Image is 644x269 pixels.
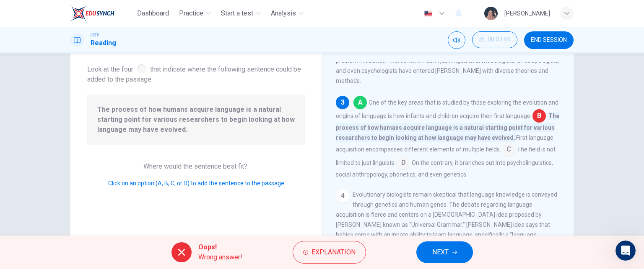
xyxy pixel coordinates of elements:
[176,6,214,21] button: Practice
[137,8,169,18] span: Dashboard
[488,36,510,43] span: 00:07:44
[77,168,91,182] button: Scroll to bottom
[531,37,567,44] span: END SESSION
[91,32,99,38] span: CEFR
[91,38,116,48] h1: Reading
[13,205,20,212] button: Emoji picker
[397,156,410,169] span: D
[432,246,449,258] span: NEXT
[144,202,157,215] button: Send a message…
[336,99,558,119] span: One of the key areas that is studied by those exploring the evolution and origins of language is ...
[131,3,147,19] button: Home
[87,62,305,85] span: Look at the four that indicate where the following sentence could be added to the passage:
[41,8,51,14] h1: Fin
[271,8,296,18] span: Analysis
[423,10,434,17] img: en
[7,32,161,145] div: Fin says…
[134,6,172,21] button: Dashboard
[7,145,112,164] div: Did that answer your question?
[336,112,559,142] span: The process of how humans acquire language is a natural starting point for various researchers to...
[147,3,162,18] div: Close
[179,8,203,18] span: Practice
[336,190,349,203] div: 4
[26,205,33,212] button: Gif picker
[472,31,517,48] button: 00:07:44
[97,105,295,135] span: The process of how humans acquire language is a natural starting point for various researchers to...
[221,8,253,18] span: Start a test
[198,252,242,262] span: Wrong answer!
[293,241,366,264] button: Explanation
[353,96,367,109] span: A
[267,6,307,21] button: Analysis
[532,109,546,123] span: B
[484,7,498,20] img: Profile picture
[336,159,553,178] span: On the contrary, it branches out into psycholinguistics, social anthropology, phonetics, and even...
[108,180,284,187] span: Click on an option (A, B, C, or D) to add the sentence to the passage
[70,5,134,22] a: EduSynch logo
[448,31,465,49] div: Mute
[7,145,161,170] div: Fin says…
[416,241,473,263] button: NEXT
[218,6,264,21] button: Start a test
[13,150,106,159] div: Did that answer your question?
[143,162,249,170] span: Where would the sentence best fit?
[312,246,356,258] span: Explanation
[24,5,37,18] img: Profile image for Fin
[13,82,154,139] div: However, the process of combining high scores from previous tests applies only to the CEFR Level ...
[5,3,21,19] button: go back
[502,143,515,156] span: C
[7,187,161,202] textarea: Message…
[524,31,574,49] button: END SESSION
[336,96,349,109] div: 3
[13,37,154,78] div: If you take multiple tests, we will take the highest scores from each section to compile your fin...
[7,32,161,144] div: If you take multiple tests, we will take the highest scores from each section to compile your fin...
[70,5,114,22] img: EduSynch logo
[472,31,517,49] div: Hide
[40,205,47,212] button: Upload attachment
[19,123,122,130] a: [EMAIL_ADDRESS][DOMAIN_NAME]
[504,8,550,18] div: [PERSON_NAME]
[7,170,161,195] div: WAN says…
[198,242,242,252] span: Oops!
[615,241,636,261] iframe: Intercom live chat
